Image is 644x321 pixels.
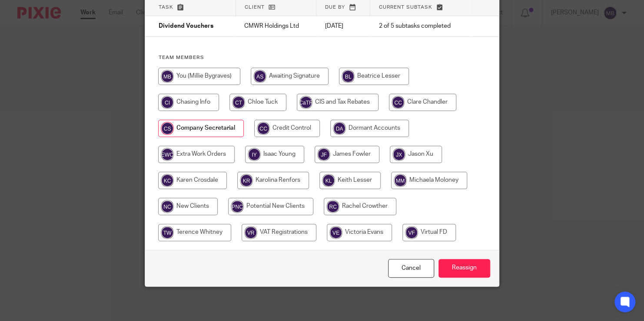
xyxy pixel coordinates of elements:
p: [DATE] [325,22,362,30]
td: 2 of 5 subtasks completed [370,16,470,37]
p: CMWR Holdings Ltd [244,22,307,30]
span: Dividend Vouchers [158,23,213,29]
h4: Team members [158,54,485,61]
a: Close this dialog window [388,259,434,278]
span: Current subtask [379,5,432,10]
span: Due by [325,5,345,10]
input: Reassign [438,259,490,278]
span: Task [158,5,173,10]
span: Client [245,5,265,10]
